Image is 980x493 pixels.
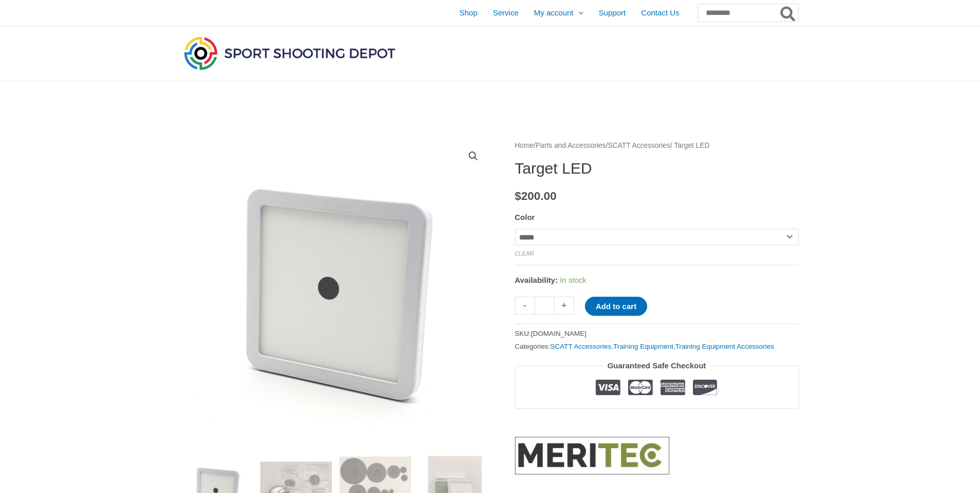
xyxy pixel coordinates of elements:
a: SCATT Accessories [608,142,670,149]
span: Availability: [515,276,558,284]
span: $ [515,190,522,202]
a: View full-screen image gallery [464,147,483,165]
button: Add to cart [585,297,647,316]
a: Home [515,142,534,149]
a: - [515,297,534,315]
nav: Breadcrumb [515,139,799,152]
button: Search [778,4,798,22]
input: Product quantity [534,297,555,315]
legend: Guaranteed Safe Checkout [603,359,710,373]
a: MERITEC [515,437,669,474]
a: SCATT Accessories [550,343,612,350]
a: Clear options [515,250,534,257]
img: Sport Shooting Depot [182,34,398,72]
a: Training Equipment Accessories [675,343,774,350]
bdi: 200.00 [515,190,557,202]
h1: Target LED [515,159,799,178]
a: + [555,297,574,315]
span: Categories: , , [515,340,774,353]
iframe: Customer reviews powered by Trustpilot [515,417,799,429]
span: [DOMAIN_NAME] [531,330,586,337]
span: SKU: [515,327,587,340]
label: Color [515,213,535,222]
span: In stock [560,276,586,284]
a: Parts and Accessories [536,142,606,149]
a: Training Equipment [613,343,673,350]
